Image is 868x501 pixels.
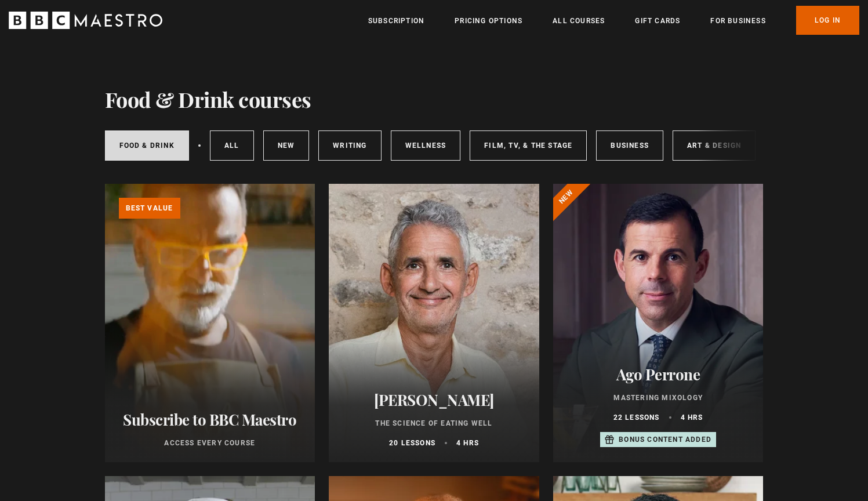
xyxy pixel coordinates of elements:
a: Business [596,130,663,161]
a: Wellness [391,130,461,161]
p: 22 lessons [613,412,660,423]
p: The Science of Eating Well [343,418,525,429]
h2: [PERSON_NAME] [343,391,525,409]
p: Mastering Mixology [567,393,750,403]
h2: Ago Perrone [567,365,750,383]
p: 4 hrs [681,412,703,423]
p: Best value [119,198,180,219]
h1: Food & Drink courses [105,87,311,111]
nav: Primary [368,6,859,35]
a: Log In [796,6,859,35]
p: Bonus content added [619,434,711,445]
a: Subscription [368,15,424,27]
a: All Courses [553,15,605,27]
a: All [210,130,254,161]
a: Art & Design [673,130,756,161]
a: Food & Drink [105,130,189,161]
a: Pricing Options [455,15,522,27]
p: 4 hrs [456,438,479,448]
svg: BBC Maestro [9,12,162,29]
a: [PERSON_NAME] The Science of Eating Well 20 lessons 4 hrs [329,184,539,462]
a: Writing [318,130,381,161]
a: Gift Cards [635,15,680,27]
a: New [263,130,310,161]
a: Ago Perrone Mastering Mixology 22 lessons 4 hrs Bonus content added New [553,184,764,462]
p: 20 lessons [389,438,435,448]
a: For business [710,15,765,27]
a: Film, TV, & The Stage [470,130,587,161]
